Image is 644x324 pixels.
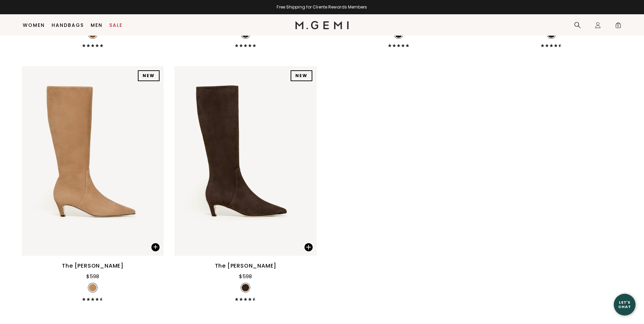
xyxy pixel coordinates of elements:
a: Sale [109,22,123,28]
img: The Tina [22,66,164,255]
span: 0 [615,23,622,30]
div: The [PERSON_NAME] [215,262,277,270]
a: Men [91,22,103,28]
div: NEW [291,70,312,81]
div: $598 [86,272,99,281]
a: The TinaNEWThe TinaThe [PERSON_NAME]$598 [22,66,164,301]
div: $598 [239,272,252,281]
a: Women [23,22,45,28]
a: Handbags [52,22,84,28]
a: The TinaNEWThe TinaThe [PERSON_NAME]$598 [174,66,316,301]
div: Let's Chat [614,300,636,309]
img: M.Gemi [295,21,349,29]
img: The Tina [174,66,316,255]
img: The Tina [316,66,458,255]
div: NEW [138,70,160,81]
img: v_7393595129915_SWATCH_50x.jpg [242,284,249,291]
img: v_7393595162683_SWATCH_50x.jpg [89,284,96,291]
div: The [PERSON_NAME] [62,262,124,270]
img: The Tina [164,66,306,255]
